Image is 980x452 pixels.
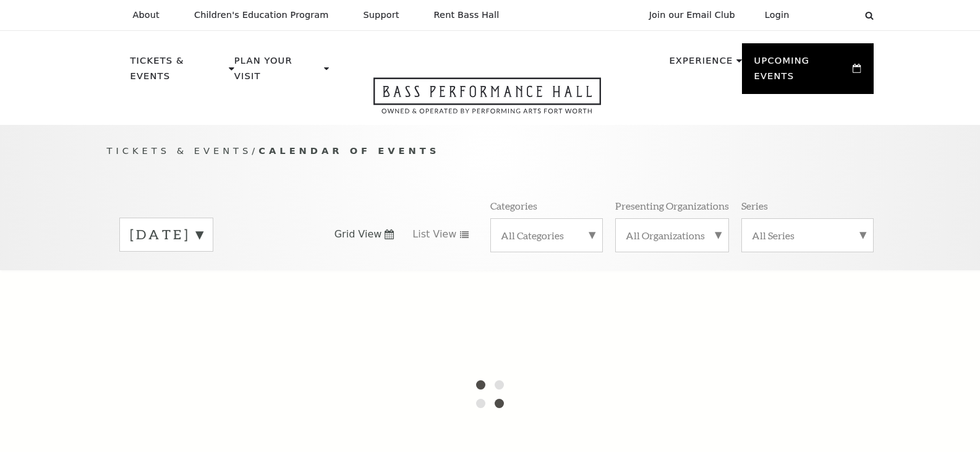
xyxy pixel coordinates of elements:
[490,199,537,212] p: Categories
[130,53,226,91] p: Tickets & Events
[334,228,382,241] span: Grid View
[133,10,160,20] p: About
[107,143,874,159] p: /
[412,228,456,241] span: List View
[130,225,203,244] label: [DATE]
[752,229,863,242] label: All Series
[501,229,592,242] label: All Categories
[615,199,729,212] p: Presenting Organizations
[234,53,321,91] p: Plan Your Visit
[194,10,329,20] p: Children's Education Program
[669,53,733,75] p: Experience
[434,10,500,20] p: Rent Bass Hall
[107,145,252,156] span: Tickets & Events
[258,145,440,156] span: Calendar of Events
[626,229,718,242] label: All Organizations
[741,199,768,212] p: Series
[364,10,399,20] p: Support
[809,9,853,21] select: Select:
[754,53,850,91] p: Upcoming Events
